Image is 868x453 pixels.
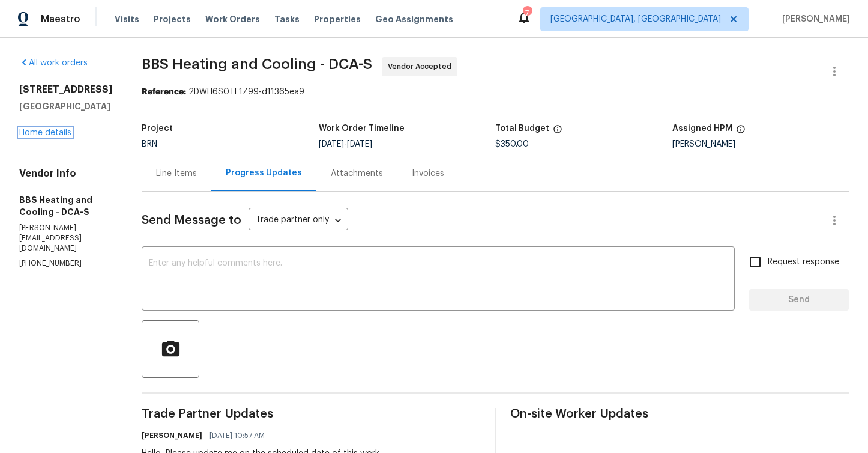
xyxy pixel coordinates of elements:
span: Request response [768,256,839,269]
span: Maestro [41,13,80,25]
span: BRN [142,140,157,148]
a: All work orders [19,59,88,67]
div: Line Items [156,168,197,180]
p: [PERSON_NAME][EMAIL_ADDRESS][DOMAIN_NAME] [19,223,113,254]
span: Visits [115,13,139,25]
h5: Project [142,124,173,133]
span: Send Message to [142,214,241,227]
span: [PERSON_NAME] [777,13,850,25]
span: [GEOGRAPHIC_DATA], [GEOGRAPHIC_DATA] [550,13,721,25]
h6: [PERSON_NAME] [142,430,202,442]
span: - [319,140,372,148]
a: Home details [19,129,71,137]
h2: [STREET_ADDRESS] [19,84,113,96]
b: Reference: [142,88,186,96]
h4: Vendor Info [19,168,113,180]
div: Invoices [412,168,444,180]
div: 7 [523,7,531,19]
div: [PERSON_NAME] [672,140,849,148]
span: Vendor Accepted [388,61,456,73]
span: BBS Heating and Cooling - DCA-S [142,57,372,71]
span: [DATE] [319,140,344,148]
h5: Total Budget [495,124,549,133]
span: [DATE] 10:57 AM [209,430,265,442]
h5: Assigned HPM [672,124,732,133]
span: The total cost of line items that have been proposed by Opendoor. This sum includes line items th... [553,124,562,140]
span: The hpm assigned to this work order. [736,124,746,140]
div: Trade partner only [249,211,348,231]
h5: BBS Heating and Cooling - DCA-S [19,194,113,218]
span: [DATE] [347,140,372,148]
span: Work Orders [205,13,260,25]
span: Projects [154,13,191,25]
div: Progress Updates [226,167,302,179]
p: [PHONE_NUMBER] [19,258,113,269]
div: Attachments [331,168,383,180]
span: Trade Partner Updates [142,408,480,420]
div: 2DWH6S0TE1Z99-d11365ea9 [142,86,849,98]
h5: [GEOGRAPHIC_DATA] [19,100,113,112]
h5: Work Order Timeline [319,124,405,133]
span: Tasks [274,15,300,23]
span: Properties [314,13,361,25]
span: Geo Assignments [375,13,453,25]
span: On-site Worker Updates [510,408,849,420]
span: $350.00 [495,140,529,148]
